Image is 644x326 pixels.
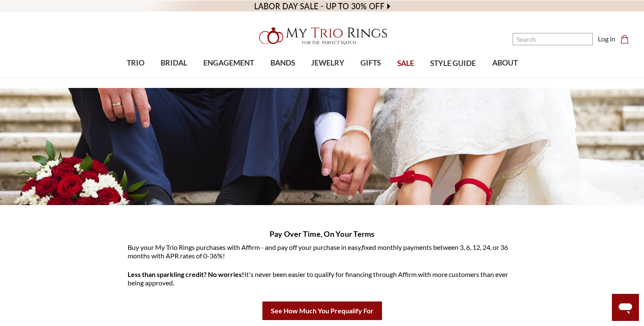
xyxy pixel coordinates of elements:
[598,34,615,44] a: Log in
[169,77,178,78] button: submenu toggle
[224,77,233,78] button: submenu toggle
[161,58,187,68] span: BRIDAL
[128,270,244,278] strong: Less than sparkling credit? No worries!
[620,34,634,44] a: Cart with 0 items
[254,22,390,49] img: My Trio Rings
[366,77,375,78] button: submenu toggle
[270,58,295,68] span: BANDS
[262,49,303,77] a: BANDS
[118,49,152,77] a: TRIO
[389,50,422,77] a: SALE
[128,270,508,287] span: It's never been easier to qualify for financing through Affirm with more customers than ever bein...
[620,35,629,44] svg: cart.cart_preview
[324,77,332,78] button: submenu toggle
[311,58,344,68] span: JEWELRY
[127,58,145,68] span: TRIO
[187,22,457,49] a: My Trio Rings
[203,58,254,68] span: ENGAGEMENT
[513,33,593,45] input: Search
[128,243,362,251] span: Buy your My Trio Rings purchases with Affirm - and pay off your purchase in easy,
[128,243,508,260] span: fixed monthly payments between 3, 6, 12, 24, or 36 months with APR rates of 0-36%!
[278,77,287,78] button: submenu toggle
[131,77,140,78] button: submenu toggle
[352,49,389,77] a: GIFTS
[430,58,476,69] span: STYLE GUIDE
[270,229,375,238] span: Pay Over Time, On Your Terms
[303,49,352,77] a: JEWELRY
[422,50,484,77] a: STYLE GUIDE
[262,301,382,320] b: See How Much You Prequalify For
[153,49,195,77] a: BRIDAL
[397,58,414,69] span: SALE
[360,58,381,68] span: GIFTS
[195,49,262,77] a: ENGAGEMENT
